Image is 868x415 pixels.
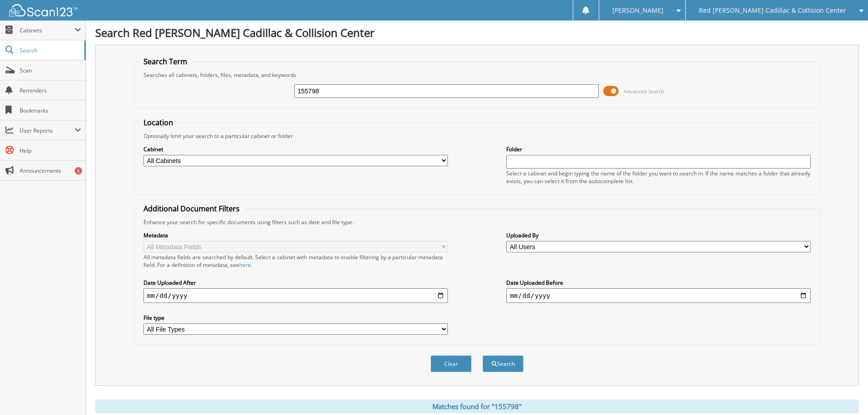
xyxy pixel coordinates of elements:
[20,46,80,54] span: Search
[506,169,811,185] div: Select a cabinet and begin typing the name of the folder you want to search in. If the name match...
[699,8,846,13] span: Red [PERSON_NAME] Cadillac & Collision Center
[20,127,75,134] span: User Reports
[144,314,448,322] label: File type
[431,355,472,372] button: Clear
[506,288,811,303] input: end
[139,56,192,67] legend: Search Term
[506,231,811,239] label: Uploaded By
[624,88,664,95] span: Advanced Search
[20,147,81,154] span: Help
[20,107,81,114] span: Bookmarks
[20,87,81,94] span: Reminders
[139,118,178,128] legend: Location
[144,253,448,269] div: All metadata fields are searched by default. Select a cabinet with metadata to enable filtering b...
[95,400,859,413] div: Matches found for "155798"
[239,261,251,269] a: here
[506,279,811,287] label: Date Uploaded Before
[144,288,448,303] input: start
[139,204,244,214] legend: Additional Document Filters
[20,67,81,74] span: Scan
[75,167,82,174] div: 8
[20,26,75,34] span: Cabinets
[139,218,815,226] div: Enhance your search for specific documents using filters such as date and file type.
[506,145,811,153] label: Folder
[144,231,448,239] label: Metadata
[144,279,448,287] label: Date Uploaded After
[612,8,663,13] span: [PERSON_NAME]
[144,145,448,153] label: Cabinet
[20,167,81,174] span: Announcements
[95,25,859,40] h1: Search Red [PERSON_NAME] Cadillac & Collision Center
[483,355,524,372] button: Search
[139,71,815,79] div: Searches all cabinets, folders, files, metadata, and keywords
[139,132,815,140] div: Optionally limit your search to a particular cabinet or folder
[9,4,77,16] img: scan123-logo-white.svg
